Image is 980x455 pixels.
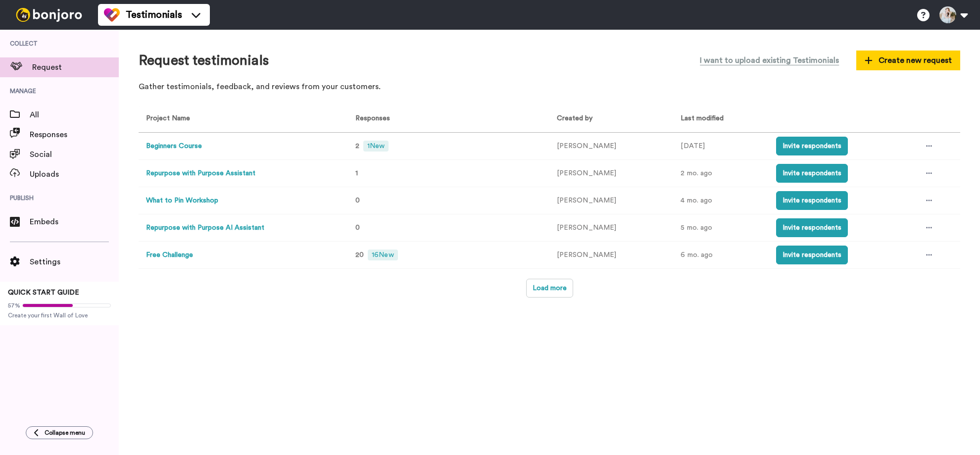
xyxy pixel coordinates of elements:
button: What to Pin Workshop [146,196,218,206]
span: 0 [355,224,360,231]
td: [PERSON_NAME] [549,133,673,160]
span: 16 New [368,250,397,260]
h1: Request testimonials [139,53,269,68]
td: [PERSON_NAME] [549,160,673,187]
button: Create new request [856,51,960,70]
button: Free Challenge [146,250,193,260]
button: Repurpose with Purpose Assistant [146,168,255,179]
th: Project Name [139,105,344,133]
img: tm-color.svg [104,7,120,23]
td: 2 mo. ago [673,160,769,187]
span: 2 [355,143,359,150]
span: Create new request [865,54,952,66]
span: 20 [355,252,364,258]
span: Uploads [30,168,119,180]
p: Gather testimonials, feedback, and reviews from your customers. [139,81,960,93]
span: 1 [355,170,358,177]
td: 6 mo. ago [673,242,769,269]
span: Collapse menu [45,429,85,437]
td: 4 mo. ago [673,187,769,214]
span: Testimonials [126,8,182,22]
img: bj-logo-header-white.svg [12,8,86,22]
th: Last modified [673,105,769,133]
td: [PERSON_NAME] [549,187,673,214]
td: [PERSON_NAME] [549,242,673,269]
span: Create your first Wall of Love [8,311,111,319]
span: All [30,109,119,121]
button: Invite respondents [776,191,848,210]
td: 5 mo. ago [673,214,769,242]
td: [PERSON_NAME] [549,214,673,242]
button: Invite respondents [776,246,848,264]
button: Collapse menu [26,426,93,439]
button: Beginners Course [146,141,202,152]
span: Responses [351,115,390,122]
span: Settings [30,256,119,268]
span: 1 New [363,141,389,152]
span: Responses [30,129,119,141]
button: Load more [526,279,573,298]
span: 0 [355,197,360,204]
span: Embeds [30,216,119,228]
span: Social [30,149,119,160]
button: Invite respondents [776,164,848,183]
span: Request [32,61,119,73]
span: I want to upload existing Testimonials [700,54,839,66]
span: QUICK START GUIDE [8,289,79,296]
th: Created by [549,105,673,133]
span: 57% [8,302,20,309]
td: [DATE] [673,133,769,160]
button: Repurpose with Purpose AI Assistant [146,223,264,233]
button: I want to upload existing Testimonials [692,50,846,71]
button: Invite respondents [776,218,848,237]
button: Invite respondents [776,137,848,155]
